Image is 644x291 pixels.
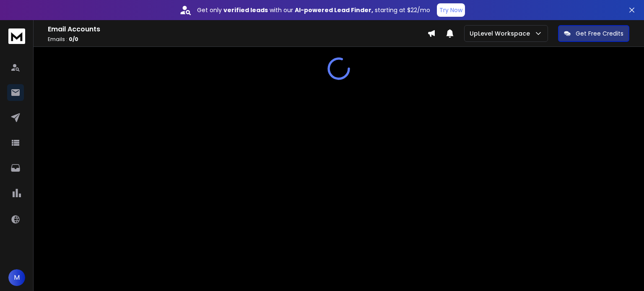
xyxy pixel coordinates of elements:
button: Get Free Credits [558,25,629,42]
button: M [8,269,25,286]
p: Get Free Credits [576,29,623,38]
p: UpLevel Workspace [470,29,533,38]
p: Try Now [439,6,462,14]
h1: Email Accounts [48,24,427,34]
button: Try Now [437,3,465,17]
img: logo [8,28,25,44]
p: Get only with our starting at $22/mo [197,6,430,14]
strong: verified leads [223,6,268,14]
span: 0 / 0 [69,36,78,43]
strong: AI-powered Lead Finder, [295,6,373,14]
p: Emails : [48,36,427,43]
